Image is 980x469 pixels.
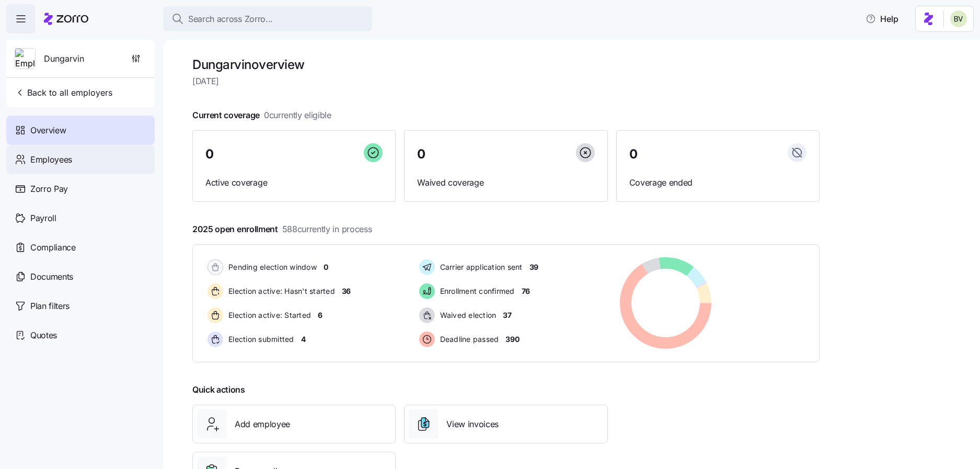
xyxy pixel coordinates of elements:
[30,241,76,254] span: Compliance
[522,286,530,296] span: 76
[437,310,497,321] span: Waived election
[192,109,331,122] span: Current coverage
[324,262,328,272] span: 0
[192,56,820,73] h1: Dungarvin overview
[15,49,35,70] img: Employer logo
[30,182,68,196] span: Zorro Pay
[437,334,499,345] span: Deadline passed
[629,148,638,161] span: 0
[30,300,70,313] span: Plan filters
[205,176,383,189] span: Active coverage
[6,233,155,262] a: Compliance
[503,310,511,321] span: 37
[318,310,322,321] span: 6
[342,286,351,296] span: 36
[629,176,806,189] span: Coverage ended
[6,145,155,174] a: Employees
[301,334,306,345] span: 4
[205,148,214,161] span: 0
[437,286,515,296] span: Enrollment confirmed
[6,321,155,350] a: Quotes
[282,223,372,236] span: 588 currently in process
[6,116,155,145] a: Overview
[30,270,73,283] span: Documents
[857,8,907,29] button: Help
[44,52,84,65] span: Dungarvin
[225,334,294,345] span: Election submitted
[866,13,898,25] span: Help
[505,334,519,345] span: 390
[6,203,155,233] a: Payroll
[188,13,273,26] span: Search across Zorro...
[30,153,72,166] span: Employees
[417,176,594,189] span: Waived coverage
[950,10,967,27] img: 676487ef2089eb4995defdc85707b4f5
[235,418,290,431] span: Add employee
[192,223,372,236] span: 2025 open enrollment
[6,262,155,291] a: Documents
[225,286,335,296] span: Election active: Hasn't started
[437,262,523,272] span: Carrier application sent
[264,109,331,122] span: 0 currently eligible
[446,418,499,431] span: View invoices
[225,262,317,272] span: Pending election window
[417,148,425,161] span: 0
[6,291,155,321] a: Plan filters
[30,329,57,342] span: Quotes
[6,174,155,203] a: Zorro Pay
[15,86,112,99] span: Back to all employers
[10,82,117,103] button: Back to all employers
[192,75,820,88] span: [DATE]
[30,212,56,225] span: Payroll
[529,262,538,272] span: 39
[30,124,66,137] span: Overview
[163,6,372,31] button: Search across Zorro...
[225,310,311,321] span: Election active: Started
[192,383,245,396] span: Quick actions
